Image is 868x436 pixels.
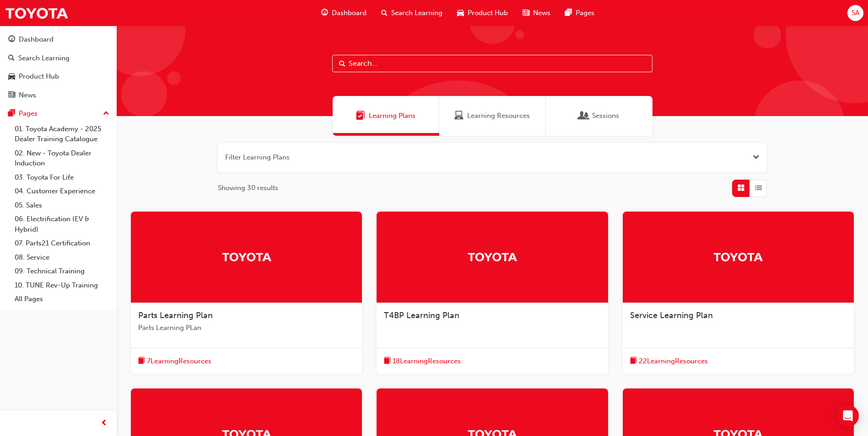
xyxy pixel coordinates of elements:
[393,356,461,367] span: 18 Learning Resources
[630,356,708,367] button: book-icon22LearningResources
[19,34,54,45] div: Dashboard
[738,183,744,193] span: Grid
[457,7,464,19] span: car-icon
[450,4,515,22] a: car-iconProduct Hub
[558,4,602,22] a: pages-iconPages
[147,356,211,367] span: 7 Learning Resources
[5,3,69,23] img: Trak
[4,68,113,85] a: Product Hub
[11,184,113,198] a: 04. Customer Experience
[18,53,70,64] div: Search Learning
[4,31,113,48] a: Dashboard
[314,4,374,22] a: guage-iconDashboard
[11,278,113,292] a: 10. TUNE Rev-Up Training
[630,356,637,367] span: book-icon
[11,170,113,185] a: 03. Toyota For Life
[837,405,859,427] div: Open Intercom Messenger
[639,356,708,367] span: 22 Learning Resources
[101,418,108,429] span: prev-icon
[221,249,272,265] img: Trak
[753,152,760,163] button: Open the filter
[467,249,518,265] img: Trak
[546,96,652,136] a: SessionsSessions
[592,111,619,121] span: Sessions
[384,356,391,367] span: book-icon
[356,111,365,121] span: Learning Plans
[4,50,113,67] a: Search Learning
[131,212,362,374] a: TrakParts Learning PlanParts Learning PLanbook-icon7LearningResources
[454,111,464,121] span: Learning Resources
[11,146,113,170] a: 02. New - Toyota Dealer Induction
[377,212,608,374] a: TrakT4BP Learning Planbook-icon18LearningResources
[384,356,461,367] button: book-icon18LearningResources
[138,356,211,367] button: book-icon7LearningResources
[4,87,113,104] a: News
[713,249,763,265] img: Trak
[332,8,367,18] span: Dashboard
[8,54,15,63] span: search-icon
[439,96,546,136] a: Learning ResourcesLearning Resources
[4,105,113,122] button: Pages
[523,7,529,19] span: news-icon
[138,323,355,333] span: Parts Learning PLan
[8,110,15,118] span: pages-icon
[576,8,594,18] span: Pages
[381,7,388,19] span: search-icon
[468,8,508,18] span: Product Hub
[11,122,113,146] a: 01. Toyota Academy - 2025 Dealer Training Catalogue
[11,292,113,306] a: All Pages
[19,108,38,119] div: Pages
[515,4,558,22] a: news-iconNews
[391,8,442,18] span: Search Learning
[630,310,713,320] span: Service Learning Plan
[11,250,113,265] a: 08. Service
[11,198,113,213] a: 05. Sales
[11,236,113,250] a: 07. Parts21 Certification
[321,7,328,19] span: guage-icon
[4,29,113,105] button: DashboardSearch LearningProduct HubNews
[623,212,854,374] a: TrakService Learning Planbook-icon22LearningResources
[11,264,113,278] a: 09. Technical Training
[218,183,278,193] span: Showing 30 results
[384,310,459,320] span: T4BP Learning Plan
[533,8,550,18] span: News
[19,71,59,82] div: Product Hub
[332,55,652,72] input: Search...
[579,111,588,121] span: Sessions
[8,91,15,100] span: news-icon
[138,356,145,367] span: book-icon
[8,36,15,44] span: guage-icon
[847,5,863,21] button: SA
[8,73,15,81] span: car-icon
[369,111,415,121] span: Learning Plans
[755,183,762,193] span: List
[374,4,450,22] a: search-iconSearch Learning
[565,7,572,19] span: pages-icon
[339,58,345,69] span: Search
[19,90,36,101] div: News
[333,96,439,136] a: Learning PlansLearning Plans
[852,8,859,18] span: SA
[103,108,109,120] span: up-icon
[11,212,113,236] a: 06. Electrification (EV & Hybrid)
[138,310,213,320] span: Parts Learning Plan
[467,111,530,121] span: Learning Resources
